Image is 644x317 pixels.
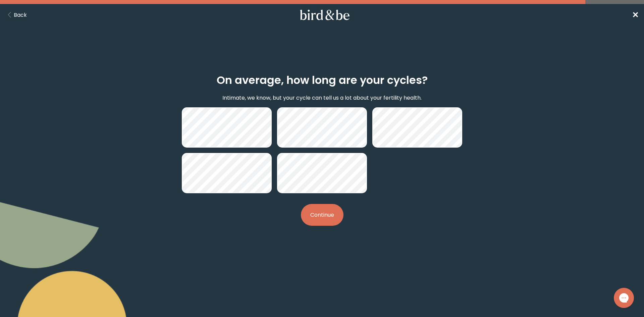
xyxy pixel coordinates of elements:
[632,9,639,20] span: ✕
[610,285,637,310] iframe: Gorgias live chat messenger
[217,72,428,88] h2: On average, how long are your cycles?
[301,204,343,226] button: Continue
[222,94,422,102] p: Intimate, we know, but your cycle can tell us a lot about your fertility health.
[5,11,27,19] button: Back Button
[632,9,639,21] a: ✕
